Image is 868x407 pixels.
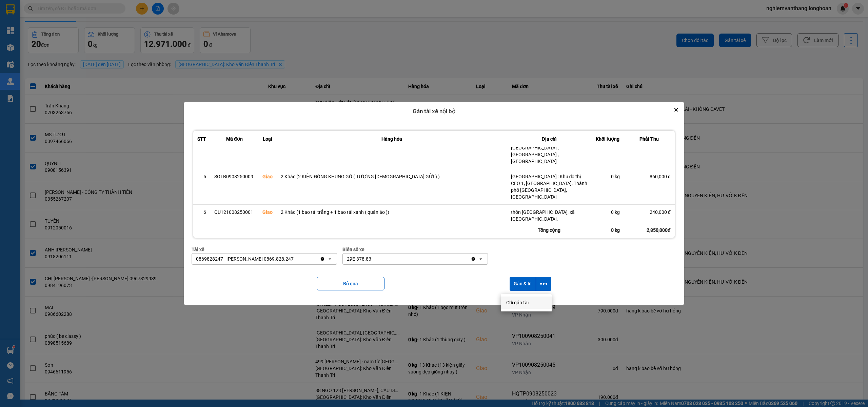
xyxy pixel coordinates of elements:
[510,277,536,291] button: Gán & In
[672,106,680,114] button: Close
[214,209,254,216] div: QU121008250001
[624,222,675,238] div: 2,850,000đ
[511,209,588,236] div: thôn [GEOGRAPHIC_DATA], xã [GEOGRAPHIC_DATA], [GEOGRAPHIC_DATA], [GEOGRAPHIC_DATA]
[511,173,588,200] div: [GEOGRAPHIC_DATA] : Khu đô thị CEO 1, [GEOGRAPHIC_DATA], Thành phố [GEOGRAPHIC_DATA], [GEOGRAPHIC...
[596,173,620,180] div: 0 kg
[478,256,484,262] svg: open
[507,222,592,238] div: Tổng cộng
[327,256,333,262] svg: open
[184,102,684,305] div: dialog
[214,173,254,180] div: SGTB0908250009
[262,135,273,143] div: Loại
[511,138,588,165] div: NAM ĐỊNH : xóm quyết phong , [GEOGRAPHIC_DATA] , [GEOGRAPHIC_DATA] , [GEOGRAPHIC_DATA]
[596,209,620,216] div: 0 kg
[506,299,529,306] span: Chỉ gán tài
[214,135,254,143] div: Mã đơn
[197,135,206,143] div: STT
[184,102,684,121] div: Gán tài xế nội bộ
[628,209,671,216] div: 240,000 đ
[320,256,325,262] svg: Clear value
[281,209,502,216] div: 2 Khác (1 bao tải trắng + 1 bao tải xanh ( quần áo ))
[628,135,671,143] div: Phải Thu
[596,135,620,143] div: Khối lượng
[317,277,384,290] button: Bỏ qua
[262,173,273,180] div: Giao
[197,173,206,180] div: 5
[281,173,502,180] div: 2 Khác (2 KIỆN ĐÓNG KHUNG GỖ ( TƯỢNG [DEMOGRAPHIC_DATA] GỬI ) )
[501,294,552,311] ul: Menu
[196,256,294,262] div: 0869828247 - [PERSON_NAME] 0869.828.247
[592,222,624,238] div: 0 kg
[347,256,371,262] div: 29E-378.83
[511,135,588,143] div: Địa chỉ
[628,173,671,180] div: 860,000 đ
[342,246,488,253] div: Biển số xe
[197,209,206,216] div: 6
[192,246,337,253] div: Tài xế
[281,135,502,143] div: Hàng hóa
[294,256,295,262] input: Selected 0869828247 - Trần Văn Kiên 0869.828.247.
[471,256,476,262] svg: Clear value
[372,256,373,262] input: Selected 29E-378.83.
[262,209,273,216] div: Giao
